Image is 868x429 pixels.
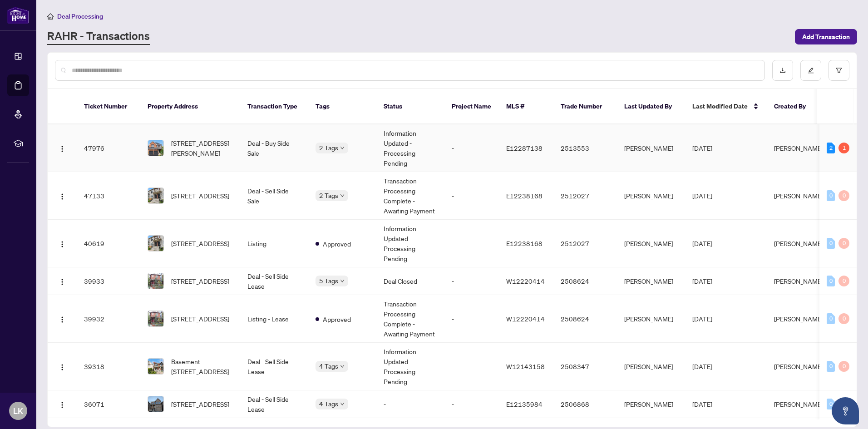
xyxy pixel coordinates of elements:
img: Logo [59,316,66,323]
span: filter [836,67,842,74]
td: 2508624 [553,295,617,343]
td: 40619 [77,220,140,267]
span: down [340,402,345,406]
div: 0 [827,238,835,249]
div: 0 [827,190,835,201]
img: logo [7,7,29,24]
td: - [444,267,499,295]
td: 2508624 [553,267,617,295]
span: W12220414 [506,315,545,323]
th: Trade Number [553,89,617,124]
td: Transaction Processing Complete - Awaiting Payment [376,295,444,343]
div: 1 [838,143,849,153]
span: [STREET_ADDRESS] [171,314,229,324]
td: 39318 [77,343,140,390]
span: down [340,193,345,198]
span: [PERSON_NAME] [774,144,823,152]
td: Information Updated - Processing Pending [376,220,444,267]
span: 4 Tags [319,361,338,371]
span: [PERSON_NAME] [774,362,823,370]
td: 2513553 [553,124,617,172]
td: [PERSON_NAME] [617,295,685,343]
img: Logo [59,241,66,248]
span: [PERSON_NAME] [774,277,823,285]
td: [PERSON_NAME] [617,390,685,418]
span: [PERSON_NAME] [774,315,823,323]
span: E12287138 [506,144,542,152]
div: 0 [827,361,835,372]
img: Logo [59,193,66,200]
span: home [47,13,54,20]
td: [PERSON_NAME] [617,220,685,267]
td: 39933 [77,267,140,295]
div: 0 [827,399,835,409]
th: Tags [308,89,376,124]
span: download [779,67,786,74]
td: Deal - Sell Side Lease [240,343,308,390]
div: 0 [827,276,835,286]
button: filter [829,60,849,81]
td: - [444,172,499,220]
button: edit [800,60,821,81]
img: thumbnail-img [148,273,163,289]
img: thumbnail-img [148,188,163,203]
span: 4 Tags [319,399,338,409]
td: Deal - Sell Side Sale [240,172,308,220]
span: 2 Tags [319,190,338,201]
span: 5 Tags [319,276,338,286]
th: Status [376,89,444,124]
div: 0 [827,313,835,324]
td: [PERSON_NAME] [617,343,685,390]
td: Deal Closed [376,267,444,295]
td: 39932 [77,295,140,343]
span: [DATE] [692,362,712,370]
td: - [376,390,444,418]
td: 36071 [77,390,140,418]
td: [PERSON_NAME] [617,124,685,172]
span: [DATE] [692,192,712,200]
th: Last Modified Date [685,89,767,124]
td: 2506868 [553,390,617,418]
span: down [340,364,345,369]
td: Deal - Sell Side Lease [240,267,308,295]
button: Logo [55,359,69,374]
th: Created By [767,89,821,124]
span: [STREET_ADDRESS][PERSON_NAME] [171,138,233,158]
td: Information Updated - Processing Pending [376,343,444,390]
td: - [444,295,499,343]
img: thumbnail-img [148,140,163,156]
button: Logo [55,311,69,326]
div: 2 [827,143,835,153]
td: Transaction Processing Complete - Awaiting Payment [376,172,444,220]
td: 47976 [77,124,140,172]
span: E12238168 [506,239,542,247]
td: - [444,124,499,172]
span: Approved [323,239,351,249]
th: Transaction Type [240,89,308,124]
span: [PERSON_NAME] [774,400,823,408]
span: [DATE] [692,400,712,408]
span: [STREET_ADDRESS] [171,276,229,286]
button: Add Transaction [795,29,857,44]
button: download [772,60,793,81]
th: MLS # [499,89,553,124]
a: RAHR - Transactions [47,29,150,45]
img: thumbnail-img [148,396,163,412]
td: - [444,390,499,418]
img: thumbnail-img [148,311,163,326]
div: 0 [838,190,849,201]
span: [STREET_ADDRESS] [171,399,229,409]
span: [DATE] [692,144,712,152]
div: 0 [838,361,849,372]
img: thumbnail-img [148,236,163,251]
span: Add Transaction [802,30,850,44]
td: Listing - Lease [240,295,308,343]
span: [PERSON_NAME] [774,239,823,247]
td: 2512027 [553,172,617,220]
span: 2 Tags [319,143,338,153]
button: Logo [55,274,69,288]
img: thumbnail-img [148,359,163,374]
td: Deal - Buy Side Sale [240,124,308,172]
span: [STREET_ADDRESS] [171,191,229,201]
span: down [340,146,345,150]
